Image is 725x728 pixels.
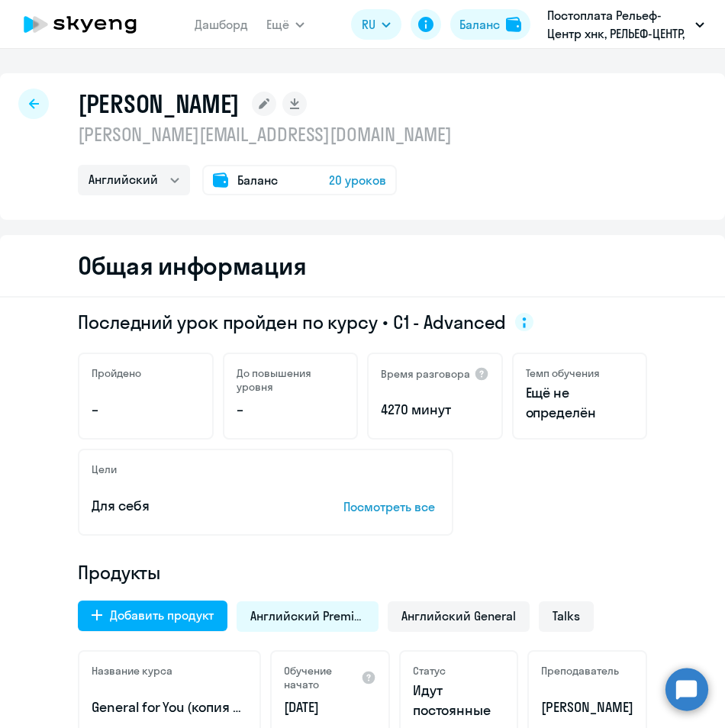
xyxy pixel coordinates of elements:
[78,122,452,147] p: [PERSON_NAME][EMAIL_ADDRESS][DOMAIN_NAME]
[362,15,375,34] span: RU
[78,560,647,585] h4: Продукты
[540,6,712,43] button: Постоплата Рельеф-Центр хнк, РЕЛЬЕФ-ЦЕНТР, ООО
[92,496,296,516] p: Для себя
[110,606,214,624] div: Добавить продукт
[92,697,247,717] p: General for You (копия general)
[351,9,401,40] button: RU
[78,89,240,119] h1: [PERSON_NAME]
[78,250,306,281] h2: Общая информация
[266,15,289,34] span: Ещё
[526,366,600,380] h5: Темп обучения
[78,310,506,334] span: Последний урок пройден по курсу • C1 - Advanced
[92,400,200,420] p: –
[284,697,376,717] p: [DATE]
[381,400,489,420] p: 4270 минут
[237,400,345,420] p: –
[92,664,172,678] h5: Название курса
[343,498,440,516] p: Посмотреть все
[92,462,117,476] h5: Цели
[92,366,141,380] h5: Пройдено
[266,9,304,40] button: Ещё
[547,6,689,43] p: Постоплата Рельеф-Центр хнк, РЕЛЬЕФ-ЦЕНТР, ООО
[450,9,530,40] button: Балансbalance
[541,664,619,678] h5: Преподаватель
[329,171,386,189] span: 20 уроков
[381,367,470,381] h5: Время разговора
[413,664,446,678] h5: Статус
[401,607,516,624] span: Английский General
[459,15,500,34] div: Баланс
[237,171,278,189] span: Баланс
[553,607,580,624] span: Talks
[250,607,365,624] span: Английский Premium
[506,17,521,32] img: balance
[195,17,248,32] a: Дашборд
[78,601,227,631] button: Добавить продукт
[541,697,633,717] p: [PERSON_NAME]
[526,383,634,423] span: Ещё не определён
[284,664,361,691] h5: Обучение начато
[237,366,345,394] h5: До повышения уровня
